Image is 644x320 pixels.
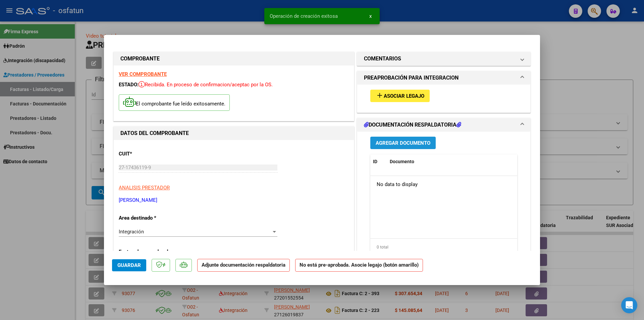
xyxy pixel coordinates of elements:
[117,262,141,268] span: Guardar
[370,137,436,149] button: Agregar Documento
[119,196,349,204] p: [PERSON_NAME]
[119,94,230,111] p: El comprobante fue leído exitosamente.
[202,262,285,268] strong: Adjunte documentación respaldatoria
[295,259,423,272] strong: No está pre-aprobada. Asocie legajo (botón amarillo)
[139,82,273,88] span: Recibida. En proceso de confirmacion/aceptac por la OS.
[390,159,414,164] span: Documento
[357,52,530,65] mat-expansion-panel-header: COMENTARIOS
[119,229,144,235] span: Integración
[364,55,401,63] h1: COMENTARIOS
[364,121,461,129] h1: DOCUMENTACIÓN RESPALDATORIA
[376,140,430,146] span: Agregar Documento
[119,185,170,191] span: ANALISIS PRESTADOR
[119,71,167,77] a: VER COMPROBANTE
[369,13,372,19] span: x
[120,55,160,62] strong: COMPROBANTE
[357,118,530,132] mat-expansion-panel-header: DOCUMENTACIÓN RESPALDATORIA
[370,239,517,256] div: 0 total
[119,248,188,256] p: Facturado por orden de
[364,10,377,22] button: x
[120,130,189,136] strong: DATOS DEL COMPROBANTE
[112,259,146,271] button: Guardar
[376,91,384,99] mat-icon: add
[373,159,377,164] span: ID
[621,297,637,313] div: Open Intercom Messenger
[370,90,430,102] button: Asociar Legajo
[384,93,424,99] span: Asociar Legajo
[119,214,188,222] p: Area destinado *
[270,13,338,19] span: Operación de creación exitosa
[357,85,530,112] div: PREAPROBACIÓN PARA INTEGRACION
[370,154,387,169] datatable-header-cell: ID
[357,132,530,271] div: DOCUMENTACIÓN RESPALDATORIA
[119,82,139,88] span: ESTADO:
[387,154,640,169] datatable-header-cell: Documento
[119,150,188,158] p: CUIT
[357,71,530,85] mat-expansion-panel-header: PREAPROBACIÓN PARA INTEGRACION
[364,74,459,82] h1: PREAPROBACIÓN PARA INTEGRACION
